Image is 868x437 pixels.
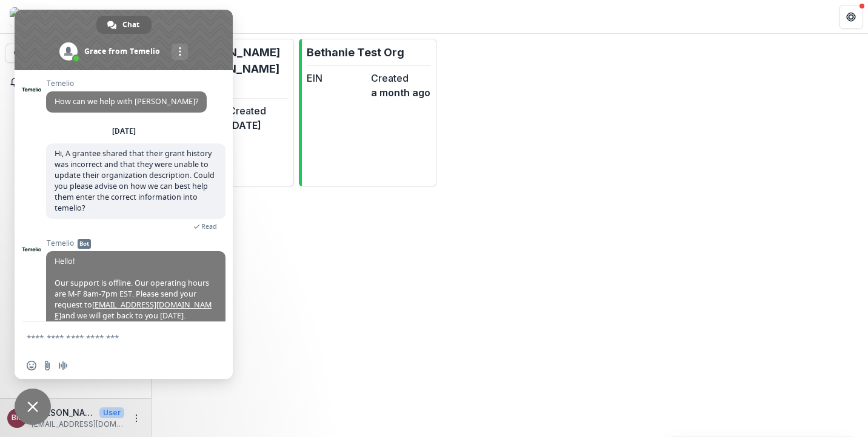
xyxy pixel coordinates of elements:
div: [DATE] [112,128,136,135]
span: Hi, A grantee shared that their grant history was incorrect and that they were unable to update t... [55,148,215,213]
button: Open entity switcher [130,5,147,29]
span: Audio message [58,361,68,370]
a: Bethanie Test OrgEINCreateda month ago [299,39,436,186]
button: Notifications [5,73,146,92]
button: More [129,411,144,425]
span: Bot [78,239,91,249]
span: Send a file [42,361,52,370]
dd: a month ago [371,85,430,100]
p: Bethanie Test Org [307,44,404,61]
span: How can we help with [PERSON_NAME]? [55,96,198,107]
div: Bethanie Milteer [12,414,23,422]
p: User [99,407,124,418]
div: Chat [96,16,152,34]
img: Select an entity [10,7,29,27]
button: Search... [5,44,146,63]
button: Get Help [839,5,863,29]
div: Close chat [15,389,51,425]
dt: Created [229,103,288,118]
a: [EMAIL_ADDRESS][DOMAIN_NAME] [55,300,212,321]
p: [PERSON_NAME] [32,406,95,419]
div: More channels [172,44,188,60]
textarea: Compose your message... [27,332,194,343]
span: Hello! Our support is offline. Our operating hours are M-F 8am-7pm EST. Please send your request ... [55,256,212,321]
span: Chat [122,16,139,34]
span: Read [201,222,217,231]
span: Temelio [46,79,207,88]
span: Temelio [46,239,225,248]
dd: [DATE] [229,118,288,133]
p: [EMAIL_ADDRESS][DOMAIN_NAME] [32,419,124,430]
dt: EIN [307,71,366,85]
dt: Created [371,71,430,85]
span: Insert an emoji [27,361,36,370]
